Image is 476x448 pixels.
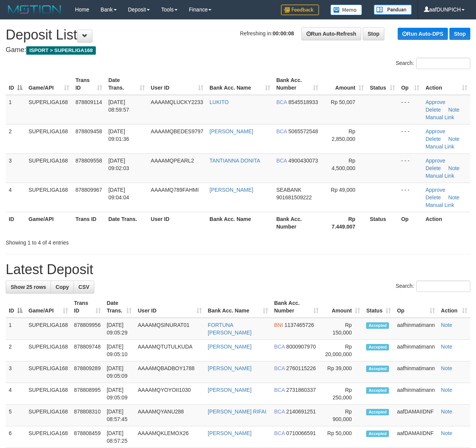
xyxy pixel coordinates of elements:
span: [DATE] 09:04:04 [108,187,129,200]
span: Copy 2140691251 to clipboard [286,409,316,415]
th: Trans ID [72,212,105,233]
th: Op: activate to sort column ascending [398,73,422,95]
span: Accepted [366,387,389,394]
a: [PERSON_NAME] [209,187,253,193]
span: 878809458 [75,128,102,134]
td: Rp 50,000 [322,426,363,448]
a: Show 25 rows [6,281,51,293]
a: Note [441,322,452,328]
th: Action [422,212,470,233]
th: Game/API: activate to sort column ascending [25,73,72,95]
a: TANTIANNA DONITA [209,158,260,164]
span: Rp 2,850,000 [332,128,355,142]
strong: 00:00:08 [273,30,294,36]
a: Manual Link [425,173,454,179]
td: 4 [6,183,25,212]
h4: Game: [6,46,470,54]
a: LUKITO [209,99,228,105]
a: Stop [449,28,470,40]
h1: Latest Deposit [6,262,470,277]
a: Stop [363,27,384,40]
th: ID: activate to sort column descending [6,73,25,95]
td: aafhinmatimann [394,318,438,340]
td: [DATE] 09:05:29 [104,318,135,340]
th: ID [6,212,25,233]
span: Accepted [366,409,389,415]
th: Bank Acc. Name: activate to sort column ascending [206,73,273,95]
span: Accepted [366,322,389,329]
span: Copy 0710066591 to clipboard [286,430,316,436]
th: Date Trans.: activate to sort column ascending [104,296,135,318]
input: Search: [416,281,470,292]
td: - - - [398,153,422,183]
td: AAAAMQBADBOY1788 [135,361,205,383]
td: aafhinmatimann [394,361,438,383]
span: BCA [276,158,287,164]
a: Approve [425,99,445,105]
td: 878808995 [71,383,104,405]
td: 878809289 [71,361,104,383]
span: [DATE] 09:02:03 [108,158,129,171]
td: Rp 150,000 [322,318,363,340]
span: BCA [276,99,287,105]
td: [DATE] 09:05:10 [104,340,135,361]
th: User ID: activate to sort column ascending [135,296,205,318]
div: Showing 1 to 4 of 4 entries [6,236,193,246]
span: Copy 901681509222 to clipboard [276,194,312,200]
a: [PERSON_NAME] [208,344,252,350]
a: Approve [425,187,445,193]
label: Search: [396,281,470,292]
th: Game/API [25,212,72,233]
th: User ID [148,212,207,233]
td: Rp 39,000 [322,361,363,383]
td: 4 [6,383,25,405]
td: 1 [6,318,25,340]
a: FORTUNA [PERSON_NAME] [208,322,252,336]
td: 878809748 [71,340,104,361]
td: SUPERLIGA168 [25,318,71,340]
span: BNI [274,322,283,328]
th: ID: activate to sort column descending [6,296,25,318]
td: [DATE] 08:57:25 [104,426,135,448]
a: Note [441,430,452,436]
span: Accepted [366,431,389,437]
td: SUPERLIGA168 [25,405,71,426]
h1: Deposit List [6,27,470,43]
th: Bank Acc. Name: activate to sort column ascending [205,296,271,318]
td: 5 [6,405,25,426]
th: Bank Acc. Number: activate to sort column ascending [273,73,321,95]
span: Rp 50,007 [331,99,355,105]
span: Copy 1137465726 to clipboard [284,322,314,328]
a: Delete [425,136,441,142]
a: Note [448,107,460,113]
a: Run Auto-Refresh [301,27,361,40]
td: [DATE] 09:05:09 [104,361,135,383]
span: Copy [56,284,69,290]
th: Bank Acc. Number: activate to sort column ascending [271,296,322,318]
span: ISPORT > SUPERLIGA168 [26,46,96,55]
th: Amount: activate to sort column ascending [322,296,363,318]
span: BCA [276,128,287,134]
a: Manual Link [425,114,454,120]
a: CSV [73,281,94,293]
span: [DATE] 09:01:36 [108,128,129,142]
span: Copy 2731860337 to clipboard [286,387,316,393]
td: AAAAMQKLEMOX26 [135,426,205,448]
td: SUPERLIGA168 [25,183,72,212]
td: Rp 20,000,000 [322,340,363,361]
span: BCA [274,344,285,350]
span: Copy 4900430073 to clipboard [289,158,318,164]
span: [DATE] 08:59:57 [108,99,129,113]
td: aafhinmatimann [394,340,438,361]
span: SEABANK [276,187,301,193]
td: Rp 250,000 [322,383,363,405]
th: Date Trans. [105,212,148,233]
td: AAAAMQYANU288 [135,405,205,426]
img: MOTION_logo.png [6,4,63,15]
span: Accepted [366,344,389,350]
th: Op: activate to sort column ascending [394,296,438,318]
td: 2 [6,124,25,153]
th: Bank Acc. Name [206,212,273,233]
td: 3 [6,361,25,383]
td: SUPERLIGA168 [25,153,72,183]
